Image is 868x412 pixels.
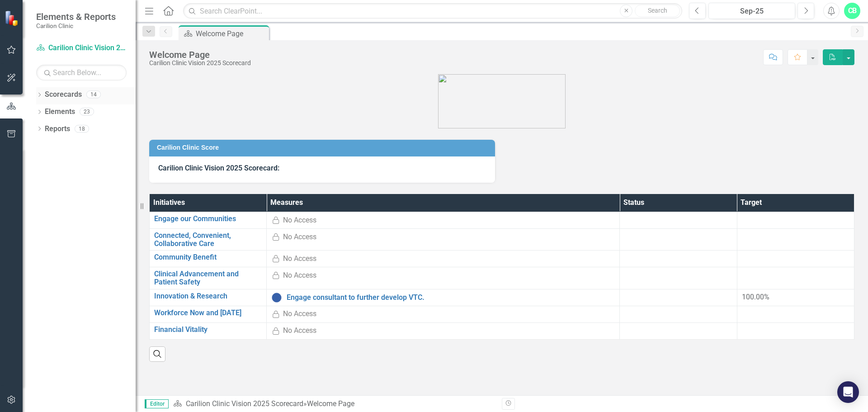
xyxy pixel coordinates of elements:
[283,215,316,226] div: No Access
[75,125,89,133] div: 18
[154,253,262,261] a: Community Benefit
[150,229,267,251] td: Double-Click to Edit Right Click for Context Menu
[36,65,127,81] input: Search Below...
[36,43,127,53] a: Carilion Clinic Vision 2025 Scorecard
[150,251,267,267] td: Double-Click to Edit Right Click for Context Menu
[307,399,354,408] div: Welcome Page
[150,212,267,229] td: Double-Click to Edit Right Click for Context Menu
[283,326,316,336] div: No Access
[154,215,262,223] a: Engage our Communities
[150,289,267,306] td: Double-Click to Edit Right Click for Context Menu
[86,91,101,99] div: 14
[150,306,267,322] td: Double-Click to Edit Right Click for Context Menu
[183,3,682,19] input: Search ClearPoint...
[287,294,615,302] a: Engage consultant to further develop VTC.
[45,107,75,117] a: Elements
[648,7,667,14] span: Search
[5,10,20,26] img: ClearPoint Strategy
[149,50,251,60] div: Welcome Page
[154,270,262,286] a: Clinical Advancement and Patient Safety
[196,28,267,39] div: Welcome Page
[173,399,495,409] div: »
[149,60,251,66] div: Carilion Clinic Vision 2025 Scorecard
[36,11,116,22] span: Elements & Reports
[80,108,94,116] div: 23
[158,164,279,172] strong: Carilion Clinic Vision 2025 Scorecard:
[438,74,566,128] img: carilion%20clinic%20logo%202.0.png
[283,254,316,264] div: No Access
[742,293,769,301] span: 100.00%
[45,90,82,100] a: Scorecards
[150,267,267,289] td: Double-Click to Edit Right Click for Context Menu
[154,326,262,334] a: Financial Vitality
[186,399,303,408] a: Carilion Clinic Vision 2025 Scorecard
[712,6,792,17] div: Sep-25
[36,22,116,29] small: Carilion Clinic
[45,124,70,134] a: Reports
[283,232,316,242] div: No Access
[283,309,316,319] div: No Access
[837,381,859,403] div: Open Intercom Messenger
[150,322,267,339] td: Double-Click to Edit Right Click for Context Menu
[271,292,282,303] img: No Information
[154,292,262,300] a: Innovation & Research
[635,5,680,17] button: Search
[708,3,795,19] button: Sep-25
[283,270,316,281] div: No Access
[157,144,491,151] h3: Carilion Clinic Score
[154,232,262,247] a: Connected, Convenient, Collaborative Care
[145,399,169,408] span: Editor
[844,3,860,19] button: CB
[267,289,620,306] td: Double-Click to Edit Right Click for Context Menu
[154,309,262,317] a: Workforce Now and [DATE]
